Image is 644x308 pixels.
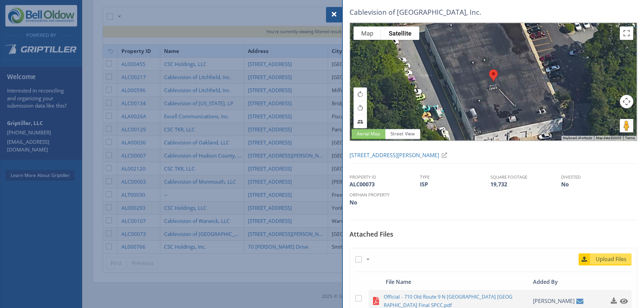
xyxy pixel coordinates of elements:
[354,26,381,40] button: Show street map
[350,7,539,17] h5: Cablevision of [GEOGRAPHIC_DATA], Inc.
[620,26,633,40] button: Toggle fullscreen view
[350,231,637,243] h5: Attached Files
[420,181,428,188] span: ISP
[354,87,367,101] button: Rotate map clockwise
[350,151,450,159] a: [STREET_ADDRESS][PERSON_NAME]
[350,181,375,188] span: ALC00073
[350,174,420,180] th: Property ID
[620,95,633,108] button: Map camera controls
[618,295,627,307] a: Click to preview this file
[561,181,569,188] span: No
[385,129,420,139] span: Street View
[350,192,420,198] th: Orphan Property
[354,101,367,115] button: Rotate map counterclockwise
[490,181,507,188] span: 19,732
[381,26,419,40] button: Show satellite imagery
[561,174,632,180] th: Divested
[420,174,490,180] th: Type
[350,199,357,206] span: No
[352,129,385,139] span: Aerial Map
[591,255,632,263] span: Upload Files
[620,119,633,132] button: Drag Pegman onto the map to open Street View
[354,115,367,128] button: Tilt map
[596,136,621,140] span: Map data ©2025
[625,136,635,140] a: Terms (opens in new tab)
[531,277,584,287] div: Added By
[563,136,592,140] button: Keyboard shortcuts
[579,253,632,265] a: Upload Files
[490,174,561,180] th: Square Footage
[384,277,531,287] div: File Name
